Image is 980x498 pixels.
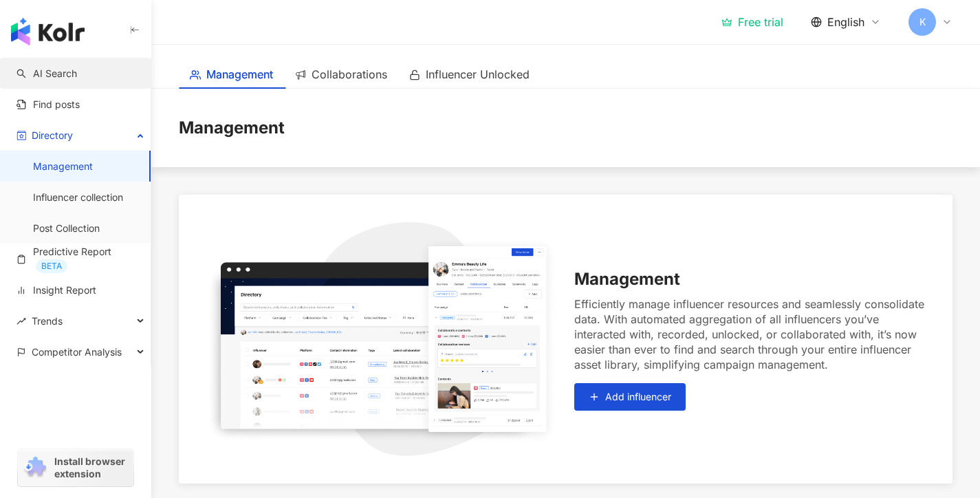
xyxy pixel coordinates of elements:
[206,222,558,456] img: Management
[206,66,273,83] span: Management
[605,391,671,402] span: Add influencer
[919,14,926,30] span: K
[17,283,96,297] a: Insight Report
[17,316,26,326] span: rise
[721,15,783,29] a: Free trial
[18,449,133,486] a: chrome extensionInstall browser extension
[574,268,926,291] div: Management
[312,66,387,83] span: Collaborations
[22,457,48,479] img: chrome extension
[179,116,285,140] span: Management
[32,120,73,151] span: Directory
[54,455,129,480] span: Install browser extension
[17,98,80,111] a: Find posts
[32,336,122,367] span: Competitor Analysis
[33,191,123,204] a: Influencer collection
[426,66,530,83] span: Influencer Unlocked
[32,305,63,336] span: Trends
[574,383,686,411] button: Add influencer
[827,14,864,30] span: English
[17,67,77,80] a: searchAI Search
[11,18,85,45] img: logo
[17,245,140,273] a: Predictive ReportBETA
[33,221,100,235] a: Post Collection
[574,296,926,372] div: Efficiently manage influencer resources and seamlessly consolidate data. With automated aggregati...
[33,160,93,173] a: Management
